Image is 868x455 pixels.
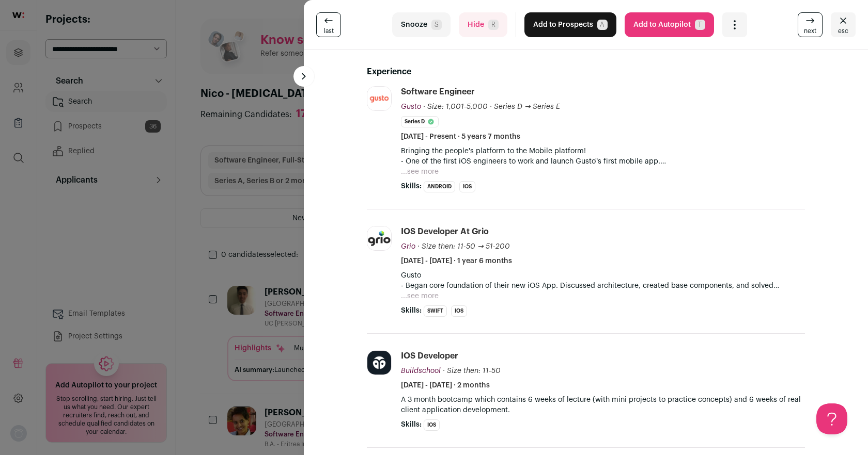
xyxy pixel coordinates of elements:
[459,12,507,37] button: HideR
[367,351,391,375] img: 60e399d5c5b31000b3c9cae9bd8ccd5b3127e56a69cb7017a32e1fe7493bbec8.jpg
[722,12,747,37] button: Open dropdown
[431,20,442,30] span: S
[443,367,501,375] span: · Size then: 11-50
[804,27,816,35] span: next
[816,403,847,434] iframe: Help Scout Beacon - Open
[401,367,441,375] span: Buildschool
[401,181,422,191] span: Skills:
[494,103,560,110] span: Series D → Series E
[798,12,823,37] a: next
[524,12,616,37] button: Add to ProspectsA
[401,226,489,237] div: iOS Developer at Grio
[401,156,805,167] p: - One of the first iOS engineers to work and launch Gusto"s first mobile app.
[367,66,805,78] h2: Experience
[459,181,475,192] li: iOS
[401,291,439,301] button: ...see more
[488,20,499,30] span: R
[451,305,467,317] li: iOS
[625,12,714,37] button: Add to AutopilotT
[392,12,451,37] button: SnoozeS
[401,350,458,362] div: iOS Developer
[597,20,608,30] span: A
[401,256,512,266] span: [DATE] - [DATE] · 1 year 6 months
[838,27,848,35] span: esc
[695,20,705,30] span: T
[324,27,334,35] span: last
[831,12,856,37] button: Close
[401,305,422,316] span: Skills:
[401,270,805,291] p: Gusto - Began core foundation of their new iOS App. Discussed architecture, created base componen...
[401,146,805,156] p: Bringing the people's platform to the Mobile platform!
[423,103,488,110] span: · Size: 1,001-5,000
[367,226,391,250] img: 58530ccc7aea2320ba76a070fed98de8b559aa7a990f8750168b5c8d8c723bf1.jpg
[401,116,439,127] li: Series D
[424,181,455,192] li: Android
[367,87,391,110] img: 9c4183336f1d167504ace7f2006b2a092d998119a3dc840d93e37467343fa57b.jpg
[401,419,422,430] span: Skills:
[424,419,440,431] li: iOS
[424,305,447,317] li: Swift
[490,102,492,112] span: ·
[401,132,520,142] span: [DATE] - Present · 5 years 7 months
[401,86,475,98] div: Software Engineer
[401,395,805,415] p: A 3 month bootcamp which contains 6 weeks of lecture (with mini projects to practice concepts) an...
[401,380,490,391] span: [DATE] - [DATE] · 2 months
[401,243,415,250] span: Grio
[417,243,510,250] span: · Size then: 11-50 → 51-200
[316,12,341,37] a: last
[401,167,439,177] button: ...see more
[401,103,421,110] span: Gusto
